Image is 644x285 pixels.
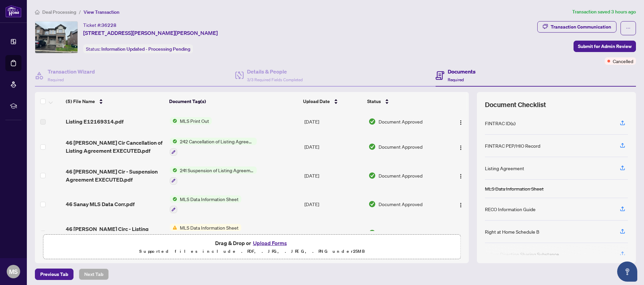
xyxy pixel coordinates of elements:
[170,138,257,156] button: Status Icon242 Cancellation of Listing Agreement - Authority to Offer for Sale
[367,98,381,105] span: Status
[574,41,636,52] button: Submit for Admin Review
[101,46,190,52] span: Information Updated - Processing Pending
[303,98,330,105] span: Upload Date
[364,92,444,111] th: Status
[300,92,364,111] th: Upload Date
[485,142,540,149] div: FINTRAC PEP/HIO Record
[170,167,257,185] button: Status Icon241 Suspension of Listing Agreement - Authority to Offer for Sale
[177,138,257,145] span: 242 Cancellation of Listing Agreement - Authority to Offer for Sale
[170,224,177,231] img: Status Icon
[48,77,64,82] span: Required
[448,67,476,76] h4: Documents
[368,229,376,237] img: Document Status
[170,117,177,125] img: Status Icon
[448,77,464,82] span: Required
[368,118,376,125] img: Document Status
[170,195,177,203] img: Status Icon
[617,262,637,282] button: Open asap
[572,8,636,16] article: Transaction saved 3 hours ago
[455,170,466,181] button: Logo
[455,199,466,209] button: Logo
[35,269,73,280] button: Previous Tab
[551,21,611,32] div: Transaction Communication
[302,219,366,247] td: [DATE]
[485,185,544,192] div: MLS Data Information Sheet
[485,205,536,213] div: RECO Information Guide
[84,9,119,15] span: View Transaction
[379,229,423,237] span: Document Approved
[170,195,241,213] button: Status IconMLS Data Information Sheet
[101,22,116,28] span: 36228
[368,143,376,150] img: Document Status
[379,172,423,179] span: Document Approved
[177,117,212,125] span: MLS Print Out
[170,224,260,242] button: Status IconMLS Data Information Sheet
[368,200,376,208] img: Document Status
[170,117,212,125] button: Status IconMLS Print Out
[83,44,193,53] div: Status:
[485,228,539,235] div: Right at Home Schedule B
[485,120,515,127] div: FINTRAC ID(s)
[455,228,466,238] button: Logo
[458,174,463,179] img: Logo
[66,117,123,126] span: Listing E12169314.pdf
[379,200,423,208] span: Document Approved
[302,161,366,190] td: [DATE]
[247,67,303,76] h4: Details & People
[302,132,366,161] td: [DATE]
[66,200,135,208] span: 46 Sanay MLS Data Corr.pdf
[166,92,300,111] th: Document Tag(s)
[458,202,463,208] img: Logo
[47,247,456,255] p: Supported files include .PDF, .JPG, .JPEG, .PNG under 25 MB
[455,116,466,127] button: Logo
[302,190,366,219] td: [DATE]
[368,172,376,179] img: Document Status
[578,41,632,52] span: Submit for Admin Review
[215,239,289,247] span: Drag & Drop or
[626,26,631,31] span: ellipsis
[79,8,81,16] li: /
[379,118,423,125] span: Document Approved
[83,21,116,29] div: Ticket #:
[170,167,177,174] img: Status Icon
[40,269,68,280] span: Previous Tab
[455,141,466,152] button: Logo
[66,98,95,105] span: (5) File Name
[5,5,21,17] img: logo
[458,120,463,125] img: Logo
[35,21,78,53] img: IMG-E12169314_1.jpg
[485,164,524,172] div: Listing Agreement
[302,111,366,132] td: [DATE]
[48,67,95,76] h4: Transaction Wizard
[177,195,241,203] span: MLS Data Information Sheet
[63,92,166,111] th: (5) File Name
[170,138,177,145] img: Status Icon
[66,168,164,184] span: 46 [PERSON_NAME] Cir - Suspension Agreement EXECUTED.pdf
[537,21,616,33] button: Transaction Communication
[613,57,633,65] span: Cancelled
[485,100,546,109] span: Document Checklist
[35,10,40,14] span: home
[458,145,463,150] img: Logo
[247,77,303,82] span: 3/3 Required Fields Completed
[66,225,164,241] span: 46 [PERSON_NAME] Circ - Listing Agreement for Sale.pdf
[43,235,460,259] span: Drag & Drop orUpload FormsSupported files include .PDF, .JPG, .JPEG, .PNG under25MB
[177,224,241,231] span: MLS Data Information Sheet
[177,167,257,174] span: 241 Suspension of Listing Agreement - Authority to Offer for Sale
[83,29,218,37] span: [STREET_ADDRESS][PERSON_NAME][PERSON_NAME]
[79,269,109,280] button: Next Tab
[9,267,18,276] span: MS
[42,9,76,15] span: Deal Processing
[66,139,164,155] span: 46 [PERSON_NAME] Cir Cancellation of Listing Agreement EXECUTED.pdf
[379,143,423,150] span: Document Approved
[251,239,289,247] button: Upload Forms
